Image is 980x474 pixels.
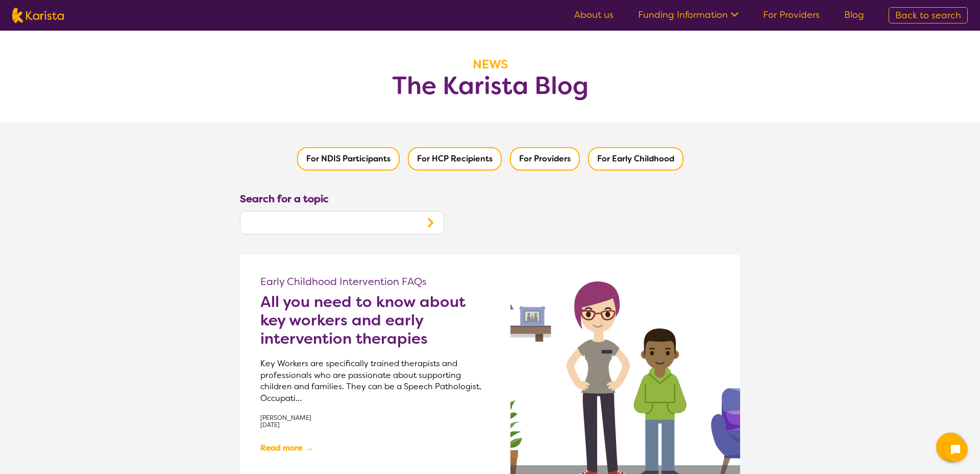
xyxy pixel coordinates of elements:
[895,9,961,21] span: Back to search
[510,147,580,171] button: Filter by Providers
[574,9,614,21] a: About us
[260,293,490,348] a: All you need to know about key workers and early intervention therapies
[260,414,490,429] p: [PERSON_NAME] [DATE]
[889,7,968,23] a: Back to search
[844,9,864,21] a: Blog
[408,147,502,171] button: Filter by HCP Recipients
[936,433,965,461] button: Channel Menu
[12,8,64,23] img: Karista logo
[417,211,444,234] button: Search
[260,275,490,288] p: Early Childhood Intervention FAQs
[304,439,314,457] span: →
[588,147,683,171] button: Filter by Early Childhood
[638,9,739,21] a: Funding Information
[260,439,314,457] a: Read more→
[240,191,329,206] label: Search for a topic
[297,147,400,171] button: Filter by NDIS Participants
[763,9,820,21] a: For Providers
[260,358,490,404] p: Key Workers are specifically trained therapists and professionals who are passionate about suppor...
